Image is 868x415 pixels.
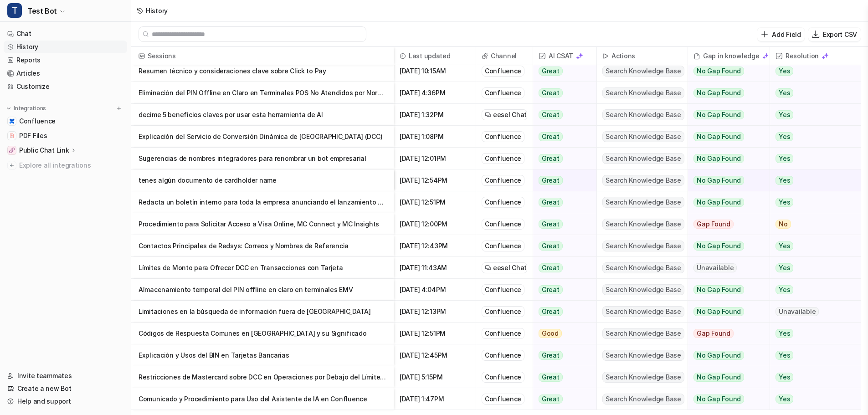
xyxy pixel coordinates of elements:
[139,279,386,301] p: Almacenamiento temporal del PIN offline en claro en terminales EMV
[19,158,123,173] span: Explore all integrations
[4,369,127,382] a: Invite teammates
[482,66,524,77] div: Confluence
[482,306,524,317] div: Confluence
[602,350,684,361] span: Search Knowledge Base
[776,395,793,404] span: Yes
[776,351,793,360] span: Yes
[482,197,524,208] div: Confluence
[539,154,563,163] span: Great
[539,67,563,76] span: Great
[539,132,563,141] span: Great
[19,117,56,126] span: Confluence
[533,191,591,213] button: Great
[770,126,853,148] button: Yes
[693,263,737,272] span: Unavailable
[398,191,472,213] span: [DATE] 12:51PM
[139,366,386,388] p: Restricciones de Mastercard sobre DCC en Operaciones por Debajo del Límite CVM
[602,131,684,142] span: Search Knowledge Base
[693,241,744,251] span: No Gap Found
[693,154,744,163] span: No Gap Found
[693,176,744,185] span: No Gap Found
[139,344,386,366] p: Explicación y Usos del BIN en Tarjetas Bancarias
[14,105,46,112] p: Integrations
[139,148,386,169] p: Sugerencias de nombres integradores para renombrar un bot empresarial
[693,307,744,316] span: No Gap Found
[539,241,563,251] span: Great
[533,388,591,410] button: Great
[770,344,853,366] button: Yes
[539,373,563,382] span: Great
[533,366,591,388] button: Great
[611,47,635,65] h2: Actions
[533,213,591,235] button: Great
[602,241,684,251] span: Search Knowledge Base
[776,285,793,294] span: Yes
[398,344,472,366] span: [DATE] 12:45PM
[9,118,15,124] img: Confluence
[482,241,524,251] div: Confluence
[602,262,684,273] span: Search Knowledge Base
[533,323,591,344] button: Good
[602,328,684,339] span: Search Knowledge Base
[27,5,57,17] span: Test Bot
[533,169,591,191] button: Great
[533,235,591,257] button: Great
[602,306,684,317] span: Search Knowledge Base
[776,198,793,207] span: Yes
[533,104,591,126] button: Great
[688,344,763,366] button: No Gap Found
[4,115,127,128] a: ConfluenceConfluence
[398,366,472,388] span: [DATE] 5:15PM
[482,87,524,98] div: Confluence
[146,6,168,15] div: History
[539,307,563,316] span: Great
[482,284,524,295] div: Confluence
[482,153,524,164] div: Confluence
[398,235,472,257] span: [DATE] 12:43PM
[482,394,524,405] div: Confluence
[688,148,763,169] button: No Gap Found
[485,112,491,118] img: eeselChat
[776,220,791,229] span: No
[533,82,591,104] button: Great
[139,60,386,82] p: Resumen técnico y consideraciones clave sobre Click to Pay
[398,126,472,148] span: [DATE] 1:08PM
[688,235,763,257] button: No Gap Found
[4,382,127,395] a: Create a new Bot
[398,388,472,410] span: [DATE] 1:47PM
[398,301,472,323] span: [DATE] 12:13PM
[602,66,684,77] span: Search Knowledge Base
[602,153,684,164] span: Search Knowledge Base
[139,104,386,126] p: decime 5 beneficios claves por usar esta herramienta de AI
[480,47,529,65] span: Channel
[7,3,22,18] span: T
[116,105,122,112] img: menu_add.svg
[539,351,563,360] span: Great
[139,169,386,191] p: tenes algún documento de cardholder name
[539,329,562,338] span: Good
[692,47,766,65] div: Gap in knowledge
[7,161,16,170] img: explore all integrations
[602,109,684,120] span: Search Knowledge Base
[139,235,386,257] p: Contactos Principales de Redsys: Correos y Nombres de Referencia
[398,60,472,82] span: [DATE] 10:15AM
[398,279,472,301] span: [DATE] 4:04PM
[776,373,793,382] span: Yes
[398,213,472,235] span: [DATE] 12:00PM
[493,110,527,119] span: eesel Chat
[776,154,793,163] span: Yes
[688,126,763,148] button: No Gap Found
[776,307,819,316] span: Unavailable
[4,129,127,142] a: PDF FilesPDF Files
[4,104,49,113] button: Integrations
[602,87,684,98] span: Search Knowledge Base
[482,219,524,230] div: Confluence
[5,105,12,112] img: expand menu
[693,285,744,294] span: No Gap Found
[9,148,15,153] img: Public Chat Link
[482,175,524,186] div: Confluence
[688,388,763,410] button: No Gap Found
[533,279,591,301] button: Great
[4,67,127,80] a: Articles
[602,372,684,383] span: Search Knowledge Base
